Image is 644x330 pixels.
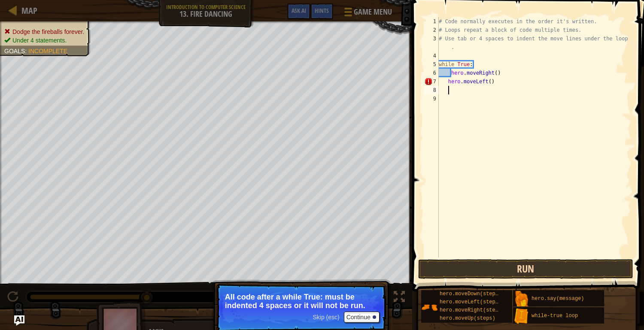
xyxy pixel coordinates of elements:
li: Under 4 statements. [4,36,84,45]
span: hero.say(message) [532,296,584,302]
span: Incomplete [28,48,67,54]
span: Under 4 statements. [12,37,67,44]
span: Ask AI [292,6,306,15]
div: 7 [424,77,439,86]
span: hero.moveLeft(steps) [440,299,501,305]
button: Game Menu [337,3,397,24]
span: Dodge the fireballs forever. [12,28,84,35]
div: 1 [424,17,439,26]
span: Goals [4,48,25,54]
span: hero.moveRight(steps) [440,307,504,313]
span: while-true loop [532,313,578,319]
div: 2 [424,26,439,34]
button: Ask AI [287,3,310,19]
div: 8 [424,86,439,94]
div: 5 [424,60,439,69]
div: 9 [424,94,439,103]
p: All code after a while True: must be indented 4 spaces or it will not be run. [225,293,377,310]
span: Skip (esc) [313,314,339,321]
button: Run [418,259,633,279]
img: portrait.png [513,308,529,324]
li: Dodge the fireballs forever. [4,27,84,36]
a: Map [17,5,37,16]
button: Continue [344,312,380,323]
span: Hints [315,6,329,15]
span: hero.moveDown(steps) [440,291,501,297]
span: Game Menu [354,6,392,18]
img: portrait.png [421,299,437,315]
span: hero.moveUp(steps) [440,315,495,321]
button: Ask AI [14,315,24,326]
span: : [25,48,28,54]
img: portrait.png [513,291,529,307]
div: 4 [424,51,439,60]
div: 3 [424,34,439,51]
div: 6 [424,69,439,77]
span: Map [21,5,37,16]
